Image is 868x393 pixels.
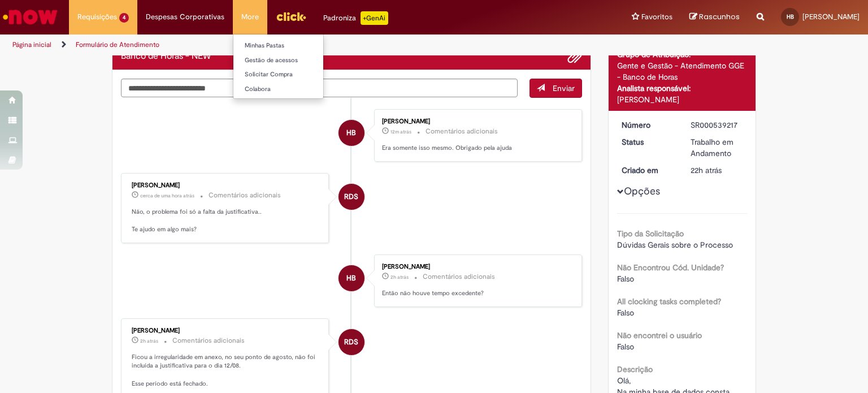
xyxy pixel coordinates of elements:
span: Rascunhos [699,11,740,22]
ul: More [233,34,324,99]
span: 12m atrás [390,128,411,135]
div: [PERSON_NAME] [132,182,320,189]
p: +GenAi [361,11,388,25]
b: Não Encontrou Cód. Unidade? [617,262,724,273]
img: click_logo_yellow_360x200.png [276,8,306,25]
time: 29/08/2025 09:00:36 [140,338,158,344]
span: Favoritos [641,11,672,23]
b: Não encontrei o usuário [617,330,702,340]
span: HB [787,13,794,20]
div: SR000539217 [691,119,743,131]
textarea: Digite sua mensagem aqui... [121,79,518,98]
div: Henrique De Lima Borges [338,120,364,146]
p: Então não houve tempo excedente? [382,289,570,298]
div: 28/08/2025 13:29:47 [691,165,743,176]
a: Formulário de Atendimento [76,40,159,49]
span: 4 [119,13,129,23]
div: [PERSON_NAME] [382,264,570,270]
small: Comentários adicionais [172,336,245,346]
div: Henrique De Lima Borges [338,265,364,291]
span: HB [346,265,356,292]
time: 29/08/2025 11:16:03 [390,128,411,135]
b: Tipo da Solicitação [617,228,684,239]
span: Falso [617,342,634,352]
a: Colabora [233,83,358,96]
span: RDS [344,329,358,356]
div: Analista responsável: [617,83,748,94]
span: Dúvidas Gerais sobre o Processo [617,240,733,250]
small: Comentários adicionais [426,127,498,136]
img: ServiceNow [1,6,59,28]
time: 29/08/2025 10:22:56 [140,192,194,199]
a: Gestão de acessos [233,54,358,67]
a: Rascunhos [689,12,740,23]
span: HB [346,119,356,146]
div: [PERSON_NAME] [132,327,320,334]
dt: Número [613,119,683,131]
div: [PERSON_NAME] [617,94,748,105]
div: Raquel De Souza [338,329,364,355]
div: Gente e Gestão - Atendimento GGE - Banco de Horas [617,60,748,83]
b: All clocking tasks completed? [617,296,721,306]
small: Comentários adicionais [209,191,281,200]
div: Raquel De Souza [338,184,364,210]
small: Comentários adicionais [423,272,495,282]
h2: Banco de Horas - NEW Histórico de tíquete [121,51,211,62]
a: Solicitar Compra [233,68,358,81]
time: 28/08/2025 13:29:47 [691,165,722,175]
span: 22h atrás [691,165,722,175]
ul: Trilhas de página [8,34,570,55]
span: [PERSON_NAME] [802,12,860,21]
span: cerca de uma hora atrás [140,192,194,199]
span: RDS [344,183,358,210]
dt: Criado em [613,165,683,176]
span: More [241,11,259,23]
a: Página inicial [12,40,51,49]
span: Falso [617,274,634,284]
button: Enviar [530,79,582,98]
b: Descrição [617,364,653,374]
span: 2h atrás [140,338,158,344]
span: Falso [617,308,634,318]
div: Trabalho em Andamento [691,136,743,159]
button: Adicionar anexos [567,49,582,64]
span: 2h atrás [390,274,409,280]
div: [PERSON_NAME] [382,118,570,125]
span: Enviar [553,83,575,93]
dt: Status [613,136,683,148]
div: Padroniza [323,11,388,25]
time: 29/08/2025 09:18:27 [390,274,409,280]
a: Minhas Pastas [233,40,358,52]
p: Não, o problema foi só a falta da justificativa.. Te ajudo em algo mais? [132,208,320,234]
span: Requisições [77,11,117,23]
span: Despesas Corporativas [146,11,224,23]
p: Era somente isso mesmo. Obrigado pela ajuda [382,144,570,153]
